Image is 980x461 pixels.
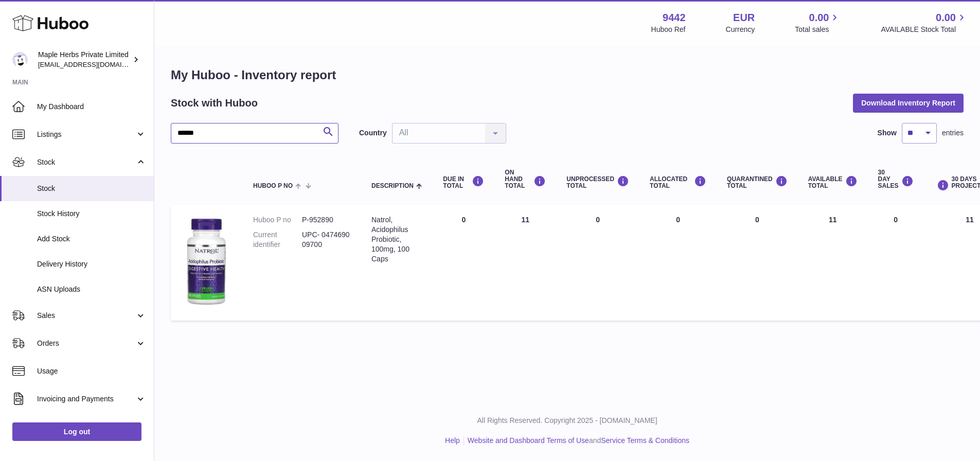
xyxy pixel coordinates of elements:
span: Stock History [37,209,146,219]
span: 0.00 [809,11,829,25]
dd: P-952890 [302,215,351,225]
span: Delivery History [37,259,146,269]
td: 11 [494,205,556,321]
span: Usage [37,366,146,376]
td: 0 [556,205,639,321]
strong: 9442 [663,11,686,25]
dt: Current identifier [253,230,302,250]
span: Orders [37,339,135,348]
div: Currency [726,25,755,34]
span: 0 [755,216,759,224]
span: Total sales [795,25,841,34]
p: All Rights Reserved. Copyright 2025 - [DOMAIN_NAME] [163,416,972,425]
span: ASN Uploads [37,285,146,294]
span: entries [942,128,964,138]
div: Natrol, Acidophilus Probiotic, 100mg, 100 Caps [371,215,422,263]
span: Description [371,183,414,189]
h1: My Huboo - Inventory report [171,67,964,83]
a: Website and Dashboard Terms of Use [468,436,589,445]
span: My Dashboard [37,102,146,112]
a: 0.00 Total sales [795,11,841,34]
label: Show [878,128,897,138]
div: 30 DAY SALES [878,169,914,190]
strong: EUR [733,11,755,25]
label: Country [359,128,387,138]
div: Maple Herbs Private Limited [38,50,131,69]
div: UNPROCESSED Total [566,175,629,189]
td: 0 [639,205,717,321]
td: 0 [433,205,494,321]
span: Listings [37,130,135,139]
span: Invoicing and Payments [37,394,135,404]
div: DUE IN TOTAL [443,175,484,189]
div: ALLOCATED Total [650,175,706,189]
span: 0.00 [936,11,956,25]
button: Download Inventory Report [853,94,964,112]
img: internalAdmin-9442@internal.huboo.com [12,52,28,67]
a: Service Terms & Conditions [601,436,689,445]
dt: Huboo P no [253,215,302,225]
dd: UPC- 047469009700 [302,230,351,250]
div: ON HAND Total [505,169,546,190]
div: AVAILABLE Total [808,175,858,189]
div: Huboo Ref [651,25,686,34]
span: Add Stock [37,234,146,244]
span: Sales [37,311,135,321]
td: 11 [798,205,868,321]
span: Stock [37,157,135,167]
a: Help [445,436,460,445]
a: 0.00 AVAILABLE Stock Total [881,11,968,34]
img: product image [181,215,233,308]
td: 0 [868,205,924,321]
span: Stock [37,184,146,193]
a: Log out [12,422,141,441]
div: QUARANTINED Total [727,175,788,189]
li: and [464,436,689,446]
span: AVAILABLE Stock Total [881,25,968,34]
span: Huboo P no [253,183,293,189]
h2: Stock with Huboo [171,96,258,110]
span: [EMAIL_ADDRESS][DOMAIN_NAME] [38,60,151,68]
